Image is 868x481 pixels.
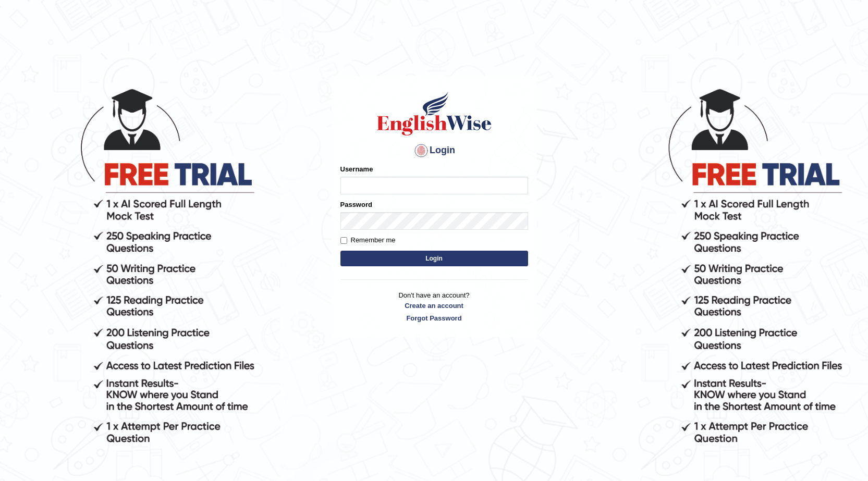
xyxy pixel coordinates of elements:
[340,142,528,159] h4: Login
[340,290,528,323] p: Don't have an account?
[340,251,528,266] button: Login
[375,90,494,137] img: Logo of English Wise sign in for intelligent practice with AI
[340,235,396,245] label: Remember me
[340,164,373,174] label: Username
[340,301,528,311] a: Create an account
[340,200,372,209] label: Password
[340,237,347,244] input: Remember me
[340,313,528,323] a: Forgot Password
